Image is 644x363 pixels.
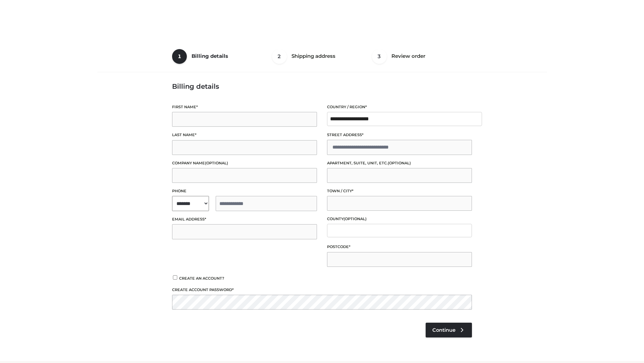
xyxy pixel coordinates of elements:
span: (optional) [343,216,367,221]
a: Continue [426,323,472,337]
span: Billing details [192,53,228,59]
label: Last name [172,132,317,138]
span: 1 [172,49,187,64]
label: County [327,216,472,222]
label: Town / City [327,188,472,194]
label: Apartment, suite, unit, etc. [327,160,472,166]
span: (optional) [205,161,228,165]
label: Email address [172,216,317,223]
span: Shipping address [291,53,335,59]
label: Phone [172,188,317,194]
span: Review order [391,53,425,59]
label: First name [172,104,317,110]
span: 2 [272,49,287,64]
span: (optional) [388,161,411,165]
label: Create account password [172,287,472,293]
label: Company name [172,160,317,166]
label: Street address [327,132,472,138]
span: Continue [432,327,455,333]
span: 3 [372,49,387,64]
h3: Billing details [172,82,472,90]
span: Create an account? [179,276,224,281]
label: Postcode [327,244,472,250]
label: Country / Region [327,104,472,110]
input: Create an account? [172,275,178,280]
